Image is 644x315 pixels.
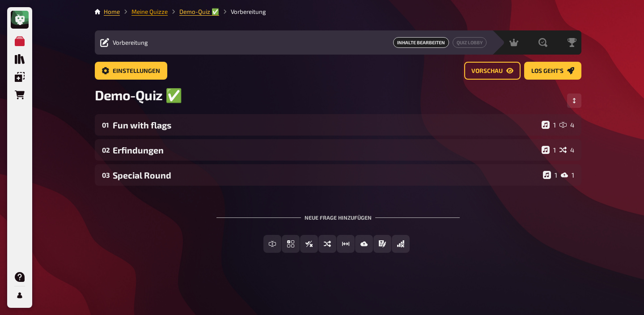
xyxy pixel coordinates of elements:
[113,39,148,46] span: Vorbereitung
[559,121,574,129] div: 4
[102,121,109,129] div: 01
[471,68,503,74] span: Vorschau
[168,7,219,16] li: Demo-Quiz ✅​
[300,235,318,253] button: Wahr / Falsch
[102,171,109,179] div: 03
[542,121,556,129] div: 1
[559,146,574,154] div: 4
[179,8,219,15] a: Demo-Quiz ✅​
[113,170,539,180] div: Special Round
[216,200,460,228] div: Neue Frage hinzufügen
[543,171,557,179] div: 1
[355,235,373,253] button: Bild-Antwort
[104,7,120,16] li: Home
[113,145,538,155] div: Erfindungen
[542,146,556,154] div: 1
[102,146,109,154] div: 02
[531,68,563,74] span: Los geht's
[131,8,168,15] a: Meine Quizze
[219,7,266,16] li: Vorbereitung
[95,87,182,103] span: Demo-Quiz ✅​
[318,235,336,253] button: Sortierfrage
[282,235,300,253] button: Einfachauswahl
[392,235,410,253] button: Offline Frage
[263,235,281,253] button: Freitext Eingabe
[95,62,167,80] button: Einstellungen
[464,62,521,80] button: Vorschau
[104,8,120,15] a: Home
[524,62,581,80] button: Los geht's
[453,37,487,48] button: Quiz Lobby
[567,94,581,108] button: Reihenfolge anpassen
[373,235,391,253] button: Prosa (Langtext)
[113,120,538,130] div: Fun with flags
[561,171,574,179] div: 1
[337,235,355,253] button: Schätzfrage
[113,68,160,74] span: Einstellungen
[120,7,168,16] li: Meine Quizze
[393,37,449,48] a: Inhalte Bearbeiten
